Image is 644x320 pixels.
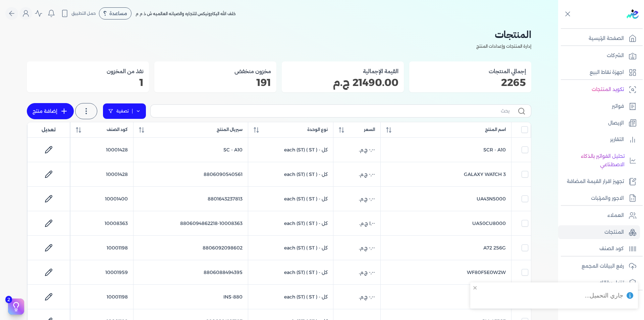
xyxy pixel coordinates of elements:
[592,85,624,94] p: تكويد المنتجات
[333,162,381,187] td: ‏٠٫٠٠ ج.م.‏
[5,296,12,303] span: 2
[70,187,133,211] td: 10001400
[380,187,511,211] td: UA43N5000
[567,177,624,186] p: تجهيز اقرار القيمة المضافة
[248,211,333,236] td: كل - each (ST) ( ST )
[133,162,248,187] td: 8806090540561
[473,285,478,290] button: close
[582,262,624,271] p: رفع البيانات المجمع
[217,127,243,133] span: سيريال المنتج
[558,99,640,113] a: فواتير
[607,51,624,60] p: الشركات
[70,138,133,162] td: 10001428
[558,175,640,189] a: تجهيز اقرار القيمة المضافة
[380,211,511,236] td: UA50CU8000
[160,78,271,87] p: 191
[70,162,133,187] td: 10001428
[70,285,133,309] td: 10001198
[558,32,640,46] a: الصفحة الرئيسية
[287,67,398,76] h3: القيمة الإجمالية
[558,259,640,273] a: رفع البيانات المجمع
[558,133,640,147] a: التقارير
[71,10,96,16] span: حمل التطبيق
[604,228,624,237] p: المنتجات
[380,236,511,260] td: A72 256G
[133,285,248,309] td: 880-INS
[133,260,248,285] td: 8806088494395
[415,78,526,87] p: 2265
[333,285,381,309] td: ‏٠٫٠٠ ج.م.‏
[287,78,398,87] p: 21490.00 ج.م
[364,127,375,133] span: السعر
[136,11,236,16] span: خلف الله اليكترونيكس للتجاره والصيانه العالميه ش ذ م م
[333,138,381,162] td: ‏٠٫٠٠ ج.م.‏
[70,211,133,236] td: 10008363
[160,67,271,76] h3: مخزون منخفض
[380,162,511,187] td: GALAXY WATCH 3
[558,65,640,80] a: اجهزة نقاط البيع
[133,211,248,236] td: 8806094862218-10008363
[558,242,640,256] a: كود الصنف
[333,211,381,236] td: ‏١٫٠٠ ج.م.‏
[32,78,144,87] p: 1
[70,260,133,285] td: 10001959
[333,187,381,211] td: ‏٠٫٠٠ ج.م.‏
[558,83,640,97] a: تكويد المنتجات
[248,187,333,211] td: كل - each (ST) ( ST )
[27,27,531,42] h2: المنتجات
[380,285,511,309] td: A24 6 R / 128 G
[591,194,624,203] p: الاجور والمرتبات
[612,102,624,111] p: فواتير
[485,127,506,133] span: اسم المنتج
[27,42,531,51] p: إدارة المنتجات وإعدادات المنتج
[610,135,624,144] p: التقارير
[109,11,127,16] span: مساعدة
[70,236,133,260] td: 10001198
[599,279,624,287] p: تنزيل بياناتك
[248,162,333,187] td: كل - each (ST) ( ST )
[133,187,248,211] td: 8801643237813
[590,68,624,77] p: اجهزة نقاط البيع
[415,67,526,76] h3: إجمالي المنتجات
[59,8,98,19] button: حمل التطبيق
[42,126,56,133] span: تعديل
[107,127,128,133] span: كود الصنف
[99,7,131,19] div: مساعدة
[103,103,146,119] a: تصفية
[558,209,640,223] a: العملاء
[585,291,623,300] div: جاري التحميل...
[248,260,333,285] td: كل - each (ST) ( ST )
[558,191,640,205] a: الاجور والمرتبات
[8,299,24,315] button: 2
[333,260,381,285] td: ‏٠٫٠٠ ج.م.‏
[133,138,248,162] td: SC - A10
[558,49,640,63] a: الشركات
[156,107,509,115] input: بحث
[607,211,624,220] p: العملاء
[32,67,144,76] h3: نفذ من المخزون
[248,236,333,260] td: كل - each (ST) ( ST )
[558,276,640,290] a: تنزيل بياناتك
[589,34,624,43] p: الصفحة الرئيسية
[248,285,333,309] td: كل - each (ST) ( ST )
[599,244,624,253] p: كود الصنف
[558,116,640,130] a: الإيصال
[248,138,333,162] td: كل - each (ST) ( ST )
[558,225,640,239] a: المنتجات
[133,236,248,260] td: 8806092098602
[333,236,381,260] td: ‏٠٫٠٠ ج.م.‏
[627,9,639,19] img: logo
[608,119,624,128] p: الإيصال
[307,127,328,133] span: نوع الوحدة
[380,138,511,162] td: SCR - A10
[561,152,625,169] p: تحليل الفواتير بالذكاء الاصطناعي
[558,149,640,172] a: تحليل الفواتير بالذكاء الاصطناعي
[27,103,74,119] a: إضافة منتج
[380,260,511,285] td: WF80F5E0W2W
